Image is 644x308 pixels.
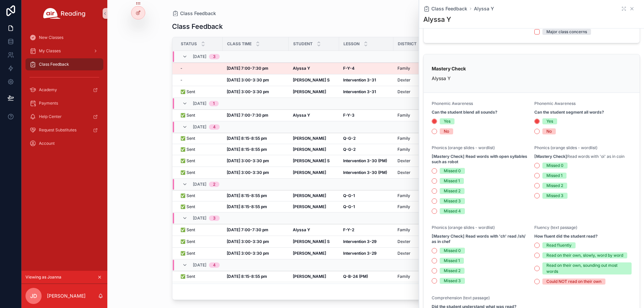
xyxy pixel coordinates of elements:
strong: [DATE] 3:00-3:30 pm [227,158,269,163]
span: [DATE] [193,262,206,268]
span: My Classes [39,48,61,54]
a: Dexter [397,239,467,244]
span: Family [397,66,410,71]
div: Missed 3 [444,198,461,204]
span: District [398,41,417,47]
span: Phonemic Awareness [534,101,576,106]
a: [PERSON_NAME] S [293,239,335,244]
span: Family [397,113,410,118]
strong: F-Y-4 [343,66,355,71]
strong: Q-G-2 [343,147,356,152]
a: Family [397,274,467,279]
div: Missed 3 [444,278,461,284]
a: ✅ Sent [180,204,219,209]
strong: Q-B-24 (PM) [343,274,368,279]
a: [DATE] 8:15-8:55 pm [227,204,285,209]
a: ✅ Sent [180,113,219,118]
span: Request Substitutes [39,127,76,133]
strong: F-Y-2 [343,227,354,232]
div: No [444,128,449,134]
a: F-Y-2 [343,227,389,233]
div: 4 [213,262,216,268]
div: 4 [213,124,216,130]
span: Payments [39,101,58,106]
a: Intervention 3-31 [343,77,389,83]
strong: Intervention 3-29 [343,251,377,256]
span: Account [39,141,55,146]
span: - [180,66,182,71]
div: Missed 0 [444,248,461,254]
p: [PERSON_NAME] [47,293,86,299]
a: Dexter [397,77,467,83]
span: Lesson [343,41,360,47]
div: No [546,128,552,134]
strong: [DATE] 8:15-8:55 pm [227,274,267,279]
a: ✅ Sent [180,170,219,175]
span: [DATE] [193,54,206,59]
span: Help Center [39,114,62,119]
div: Missed 0 [546,163,563,169]
strong: Alyssa Y [293,113,310,118]
a: ✅ Sent [180,274,219,279]
a: ✅ Sent [180,89,219,95]
a: [PERSON_NAME] [293,170,335,175]
span: ✅ Sent [180,158,195,164]
a: Dexter [397,251,467,256]
a: [DATE] 3:00-3:30 pm [227,158,285,164]
div: Missed 2 [546,183,563,189]
span: Fluency (text passage) [534,225,577,230]
span: ✅ Sent [180,204,195,209]
span: Dexter [397,77,411,83]
span: ✅ Sent [180,89,195,95]
div: Yes [444,118,450,124]
a: [DATE] 8:15-8:55 pm [227,147,285,152]
a: [DATE] 7:00-7:30 pm [227,113,285,118]
span: Family [397,136,410,141]
span: Class Feedback [39,62,69,67]
a: Family [397,66,467,71]
strong: [DATE] 8:15-8:55 pm [227,136,267,141]
a: F-Y-3 [343,113,389,118]
div: Missed 2 [444,188,461,194]
a: ✅ Sent [180,239,219,244]
a: Intervention 3-30 (PM) [343,158,389,164]
div: Missed 0 [444,168,461,174]
div: Missed 2 [444,268,461,274]
a: Dexter [397,158,467,164]
a: ✅ Sent [180,147,219,152]
span: ✅ Sent [180,227,195,233]
span: [DATE] [193,101,206,106]
span: ✅ Sent [180,251,195,256]
span: New Classes [39,35,63,40]
span: Family [397,193,410,198]
span: ✅ Sent [180,193,195,198]
a: [DATE] 3:00-3:30 pm [227,89,285,95]
div: Yes [546,118,553,124]
strong: [PERSON_NAME] [293,170,326,175]
a: [DATE] 3:00-3:30 pm [227,239,285,244]
h1: Class Feedback [172,22,223,31]
span: Status [181,41,197,47]
strong: Q-G-1 [343,193,355,198]
div: Missed 1 [546,173,562,179]
span: Phonics (orange slides - wordlist) [534,145,597,150]
a: Intervention 3-30 (PM) [343,170,389,175]
h1: Alyssa Y [423,15,451,24]
span: ✅ Sent [180,147,195,152]
a: Family [397,193,467,198]
a: [PERSON_NAME] [293,193,335,198]
span: Read words with 'oi' as in coin [534,154,625,159]
div: Could NOT read on their own [546,279,601,285]
a: Family [397,113,467,118]
strong: [Mastery Check] [534,154,567,159]
div: Missed 1 [444,258,460,264]
a: Class Feedback [25,58,103,70]
a: Alyssa Y [293,66,335,71]
a: [DATE] 8:15-8:55 pm [227,193,285,198]
a: [PERSON_NAME] [293,89,335,95]
span: ✅ Sent [180,274,195,279]
a: Dexter [397,89,467,95]
a: Family [397,227,467,233]
span: [DATE] [193,124,206,130]
a: Q-B-24 (PM) [343,274,389,279]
